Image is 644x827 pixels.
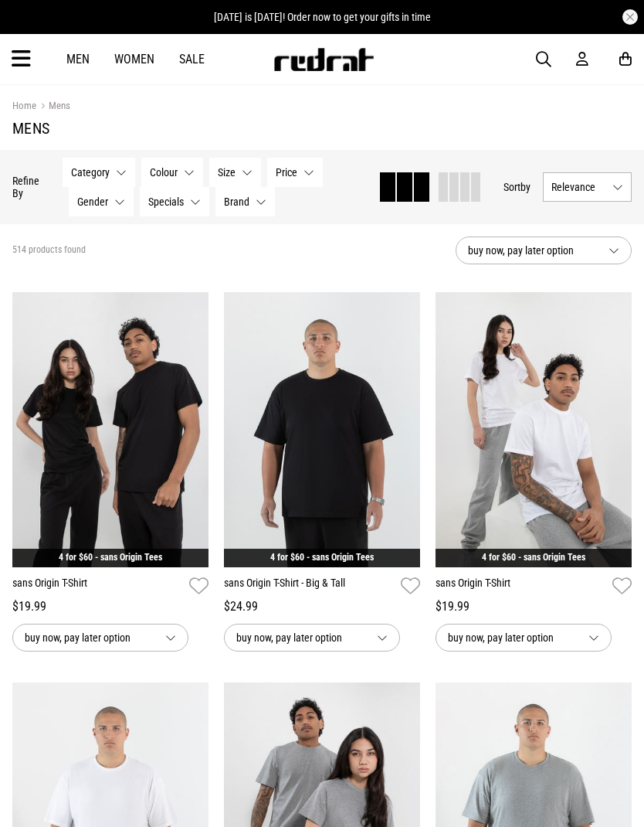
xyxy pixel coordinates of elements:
[273,48,375,71] img: Redrat logo
[482,552,585,563] a: 4 for $60 - sans Origin Tees
[69,187,134,216] button: Gender
[141,158,203,187] button: Colour
[59,552,162,563] a: 4 for $60 - sans Origin Tees
[12,597,208,616] div: $19.99
[503,178,530,196] button: Sortby
[270,552,374,563] a: 4 for $60 - sans Origin Tees
[12,624,188,652] button: buy now, pay later option
[12,100,36,111] a: Home
[520,181,530,193] span: by
[224,196,249,208] span: Brand
[77,196,108,208] span: Gender
[448,628,576,647] span: buy now, pay later option
[12,292,208,567] img: Sans Origin T-shirt in Black
[551,181,606,193] span: Relevance
[150,166,178,179] span: Colour
[12,244,86,257] span: 514 products found
[148,196,184,208] span: Specials
[114,52,154,66] a: Women
[543,172,632,202] button: Relevance
[224,292,420,567] img: Sans Origin T-shirt - Big & Tall in Black
[71,166,110,179] span: Category
[224,597,420,616] div: $24.99
[436,597,632,616] div: $19.99
[276,166,297,179] span: Price
[12,575,183,597] a: sans Origin T-Shirt
[179,52,205,66] a: Sale
[209,158,261,187] button: Size
[66,52,90,66] a: Men
[468,241,596,260] span: buy now, pay later option
[236,628,364,647] span: buy now, pay later option
[218,166,236,179] span: Size
[25,628,153,647] span: buy now, pay later option
[12,175,39,199] p: Refine By
[215,187,275,216] button: Brand
[140,187,209,216] button: Specials
[63,158,135,187] button: Category
[36,100,70,114] a: Mens
[267,158,323,187] button: Price
[12,119,632,138] h1: Mens
[436,575,606,597] a: sans Origin T-Shirt
[436,292,632,567] img: Sans Origin T-shirt in White
[224,575,395,597] a: sans Origin T-Shirt - Big & Tall
[224,624,400,652] button: buy now, pay later option
[436,624,612,652] button: buy now, pay later option
[456,237,632,264] button: buy now, pay later option
[214,11,431,23] span: [DATE] is [DATE]! Order now to get your gifts in time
